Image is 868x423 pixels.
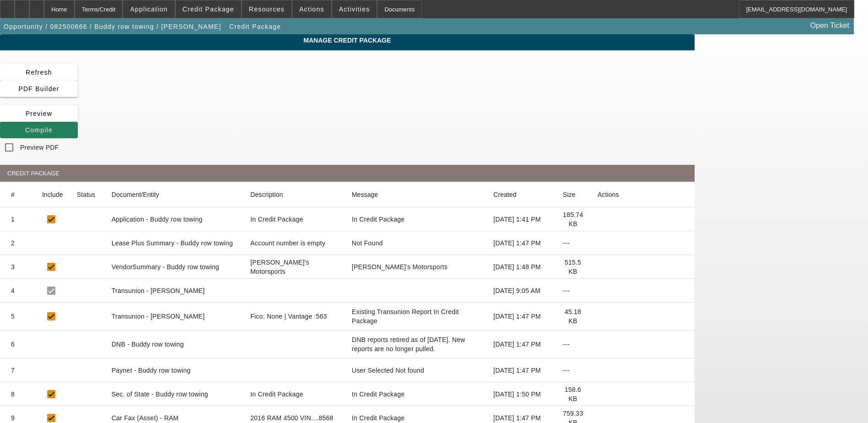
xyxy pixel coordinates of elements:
[242,0,291,18] button: Resources
[347,182,486,207] mat-header-cell: Message
[104,358,243,382] mat-cell: Paynet - Buddy row towing
[486,255,555,279] mat-cell: [DATE] 1:48 PM
[332,0,377,18] button: Activities
[347,231,486,255] mat-cell: Not Found
[243,207,347,231] mat-cell: In Credit Package
[104,255,243,279] mat-cell: VendorSummary - Buddy row towing
[183,5,234,13] span: Credit Package
[243,182,347,207] mat-header-cell: Description
[555,255,590,279] mat-cell: 515.5 KB
[26,110,53,117] span: Preview
[347,303,486,331] mat-cell: Existing Transunion Report In Credit Package
[555,331,590,358] mat-cell: ---
[347,255,486,279] mat-cell: Nick's Motorsports
[486,231,555,255] mat-cell: [DATE] 1:47 PM
[486,303,555,331] mat-cell: [DATE] 1:47 PM
[243,231,347,255] mat-cell: Account number is empty
[243,303,347,331] mat-cell: Fico: None | Vantage :563
[249,5,285,13] span: Resources
[555,303,590,331] mat-cell: 45.18 KB
[347,331,486,358] mat-cell: DNB reports retired as of June 26, 2025. New reports are no longer pulled.
[4,23,221,30] span: Opportunity / 082500666 / Buddy row towing / [PERSON_NAME]
[590,182,695,207] mat-header-cell: Actions
[130,5,167,13] span: Application
[18,85,59,92] span: PDF Builder
[243,382,347,406] mat-cell: In Credit Package
[486,382,555,406] mat-cell: [DATE] 1:50 PM
[104,382,243,406] mat-cell: Sec. of State - Buddy row towing
[555,182,590,207] mat-header-cell: Size
[486,279,555,303] mat-cell: [DATE] 9:05 AM
[347,207,486,231] mat-cell: In Credit Package
[227,18,283,35] button: Credit Package
[486,182,555,207] mat-header-cell: Created
[347,279,486,303] mat-cell: null
[555,279,590,303] mat-cell: ---
[347,358,486,382] mat-cell: User Selected Not found
[35,182,70,207] mat-header-cell: Include
[104,331,243,358] mat-cell: DNB - Buddy row towing
[70,182,104,207] mat-header-cell: Status
[7,37,688,44] span: Manage Credit Package
[807,18,853,33] a: Open Ticket
[339,5,370,13] span: Activities
[347,382,486,406] mat-cell: In Credit Package
[123,0,174,18] button: Application
[26,69,52,76] span: Refresh
[486,331,555,358] mat-cell: [DATE] 1:47 PM
[555,207,590,231] mat-cell: 185.74 KB
[486,207,555,231] mat-cell: [DATE] 1:41 PM
[243,279,347,303] mat-cell: null
[104,231,243,255] mat-cell: Lease Plus Summary - Buddy row towing
[25,126,53,134] span: Compile
[486,358,555,382] mat-cell: [DATE] 1:47 PM
[176,0,241,18] button: Credit Package
[104,303,243,331] mat-cell: Transunion - [PERSON_NAME]
[555,231,590,255] mat-cell: ---
[104,207,243,231] mat-cell: Application - Buddy row towing
[299,5,324,13] span: Actions
[555,358,590,382] mat-cell: ---
[104,182,243,207] mat-header-cell: Document/Entity
[555,382,590,406] mat-cell: 158.6 KB
[292,0,331,18] button: Actions
[104,279,243,303] mat-cell: Transunion - [PERSON_NAME]
[229,23,281,30] span: Credit Package
[243,255,347,279] mat-cell: Nick's Motorsports
[18,143,59,152] label: Preview PDF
